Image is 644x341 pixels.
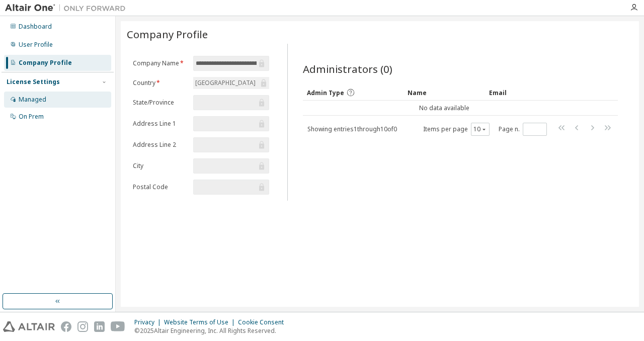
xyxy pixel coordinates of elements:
[423,123,490,136] span: Items per page
[3,321,55,332] img: altair_logo.svg
[193,77,269,89] div: [GEOGRAPHIC_DATA]
[499,123,547,136] span: Page n.
[164,318,238,326] div: Website Terms of Use
[127,27,208,41] span: Company Profile
[133,141,187,149] label: Address Line 2
[111,321,125,332] img: youtube.svg
[489,84,531,101] div: Email
[134,326,290,335] p: © 2025 Altair Engineering, Inc. All Rights Reserved.
[77,321,88,332] img: instagram.svg
[307,89,344,97] span: Admin Type
[19,41,53,49] div: User Profile
[19,23,52,31] div: Dashboard
[303,101,586,116] td: No data available
[133,120,187,128] label: Address Line 1
[19,113,44,121] div: On Prem
[238,318,290,326] div: Cookie Consent
[133,162,187,170] label: City
[5,3,131,13] img: Altair One
[133,183,187,191] label: Postal Code
[94,321,105,332] img: linkedin.svg
[133,59,187,67] label: Company Name
[19,96,46,104] div: Managed
[19,59,72,67] div: Company Profile
[408,84,481,101] div: Name
[303,62,392,76] span: Administrators (0)
[133,99,187,107] label: State/Province
[133,79,187,87] label: Country
[194,77,257,89] div: [GEOGRAPHIC_DATA]
[473,125,487,133] button: 10
[7,78,60,86] div: License Settings
[61,321,71,332] img: facebook.svg
[134,318,164,326] div: Privacy
[307,125,397,133] span: Showing entries 1 through 10 of 0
